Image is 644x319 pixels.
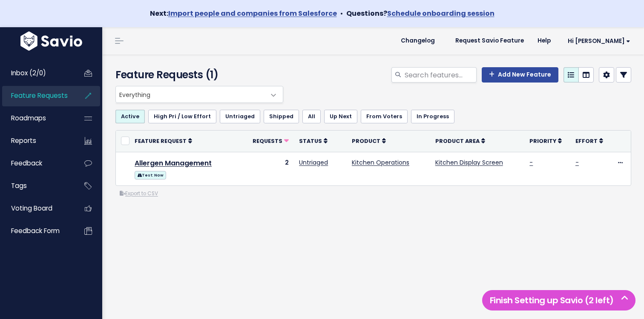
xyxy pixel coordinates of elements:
a: Kitchen Display Screen [435,158,503,167]
span: Feature Requests [11,91,68,100]
a: Request Savio Feature [448,34,531,47]
strong: Next: [150,9,337,18]
span: Feedback [11,159,42,168]
a: Effort [575,137,603,145]
a: Untriaged [220,110,260,123]
a: Untriaged [299,158,328,167]
a: Inbox (2/0) [2,63,71,83]
span: Test: Now [135,171,166,179]
span: Tags [11,181,27,190]
a: Export to CSV [120,190,158,197]
td: 2 [244,152,294,185]
span: Feature Request [135,137,187,145]
input: Search features... [404,67,477,83]
h4: Feature Requests (1) [115,67,279,83]
a: From Voters [361,110,408,123]
a: Kitchen Operations [352,158,409,167]
span: Voting Board [11,204,52,213]
a: Help [531,34,558,47]
a: Test: Now [135,169,166,180]
a: Tags [2,176,71,196]
a: In Progress [411,110,454,123]
a: Allergen Management [135,158,212,168]
span: • [340,9,343,18]
a: Shipped [264,110,299,123]
a: Feedback [2,154,71,173]
a: Active [115,110,145,123]
a: High Pri / Low Effort [148,110,216,123]
a: Product [352,137,386,145]
a: - [575,158,579,167]
span: Everything [116,86,266,103]
a: Priority [529,137,562,145]
span: Everything [115,86,283,103]
span: Status [299,137,322,145]
a: Add New Feature [482,67,558,83]
strong: Questions? [346,9,494,18]
a: Product Area [435,137,485,145]
span: Feedback form [11,226,60,235]
span: Changelog [401,38,435,44]
a: All [302,110,321,123]
span: Product [352,137,380,145]
a: Hi [PERSON_NAME] [558,34,637,48]
a: Up Next [324,110,357,123]
h5: Finish Setting up Savio (2 left) [486,294,632,307]
a: Status [299,137,328,145]
a: Reports [2,131,71,151]
a: Requests [253,137,289,145]
span: Requests [253,137,282,145]
a: Voting Board [2,199,71,218]
a: Roadmaps [2,108,71,128]
a: Import people and companies from Salesforce [168,9,337,18]
span: Inbox (2/0) [11,68,46,77]
span: Reports [11,136,36,145]
span: Roadmaps [11,114,46,122]
a: Feedback form [2,221,71,241]
img: logo-white.9d6f32f41409.svg [18,31,84,51]
a: Schedule onboarding session [387,9,494,18]
span: Priority [529,137,556,145]
ul: Filter feature requests [115,110,631,123]
span: Product Area [435,137,480,145]
a: - [529,158,533,167]
span: Effort [575,137,598,145]
a: Feature Requests [2,86,71,105]
a: Feature Request [135,137,192,145]
span: Hi [PERSON_NAME] [568,38,630,44]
